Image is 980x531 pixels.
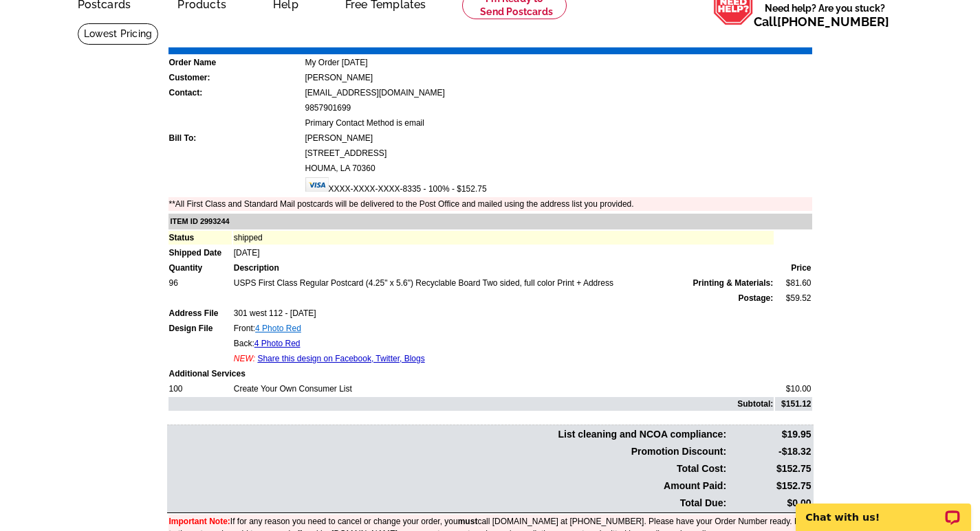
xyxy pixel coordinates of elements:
td: [PERSON_NAME] [305,131,812,145]
td: Price [775,261,812,275]
td: -$18.32 [728,444,812,460]
iframe: LiveChat chat widget [787,488,980,531]
td: Customer: [168,71,303,84]
td: Subtotal: [168,397,774,411]
td: [STREET_ADDRESS] [305,146,812,160]
td: 100 [168,382,232,396]
span: Need help? Are you stuck? [754,1,896,29]
td: Front: [233,321,774,335]
td: Primary Contact Method is email [305,116,812,130]
td: [EMAIL_ADDRESS][DOMAIN_NAME] [305,86,812,100]
td: $152.75 [728,478,812,494]
strong: Postage: [739,293,774,303]
td: **All First Class and Standard Mail postcards will be delivered to the Post Office and mailed usi... [168,197,812,211]
td: $81.60 [775,276,812,290]
b: must [458,517,478,526]
td: Design File [168,321,232,335]
td: Description [233,261,774,275]
a: 4 Photo Red [255,324,301,333]
td: XXXX-XXXX-XXXX-8335 - 100% - $152.75 [305,177,812,196]
img: visa.gif [305,177,329,192]
td: $59.52 [775,291,812,305]
td: Additional Services [168,367,812,381]
td: 9857901699 [305,101,812,115]
a: Share this design on Facebook, Twitter, Blogs [257,354,424,363]
td: Bill To: [168,131,303,145]
td: ITEM ID 2993244 [168,214,812,229]
td: $152.75 [728,461,812,477]
td: [PERSON_NAME] [305,71,812,84]
td: Total Due: [168,495,728,511]
td: 96 [168,276,232,290]
a: 4 Photo Red [254,339,301,348]
td: Total Cost: [168,461,728,477]
td: Shipped Date [168,246,232,260]
td: Create Your Own Consumer List [233,382,774,396]
td: List cleaning and NCOA compliance: [168,427,728,442]
td: 301 west 112 - [DATE] [233,306,774,320]
td: [DATE] [233,246,774,260]
span: Call [754,14,889,29]
td: $19.95 [728,427,812,442]
td: My Order [DATE] [305,56,812,69]
td: $10.00 [775,382,812,396]
font: Important Note: [169,517,230,526]
td: $0.00 [728,495,812,511]
td: Contact: [168,86,303,100]
td: HOUMA, LA 70360 [305,161,812,175]
td: USPS First Class Regular Postcard (4.25" x 5.6") Recyclable Board Two sided, full color Print + A... [233,276,774,290]
td: Promotion Discount: [168,444,728,460]
td: Back: [233,337,774,350]
td: Address File [168,306,232,320]
td: shipped [233,231,774,245]
td: $151.12 [775,397,812,411]
span: Printing & Materials: [693,277,774,289]
td: Quantity [168,261,232,275]
td: Order Name [168,56,303,69]
span: NEW: [234,354,255,363]
td: Status [168,231,232,245]
a: [PHONE_NUMBER] [777,14,889,29]
td: Amount Paid: [168,478,728,494]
